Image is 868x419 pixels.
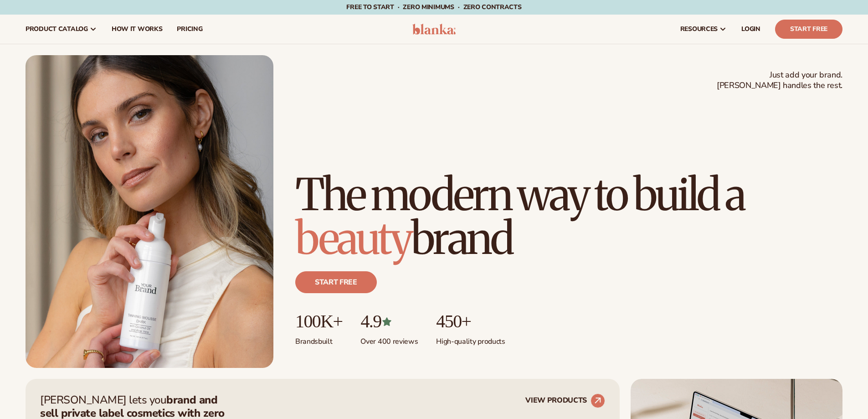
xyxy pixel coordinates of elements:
[295,331,342,347] p: Brands built
[295,173,842,260] h1: The modern way to build a brand
[775,20,842,39] a: Start Free
[412,24,456,35] img: logo
[295,311,342,331] p: 100K+
[346,3,521,11] span: Free to start · ZERO minimums · ZERO contracts
[18,15,104,44] a: product catalog
[360,331,418,347] p: Over 400 reviews
[177,26,202,33] span: pricing
[26,55,273,368] img: Female holding tanning mousse.
[680,26,718,33] span: resources
[104,15,170,44] a: How It Works
[741,26,760,33] span: LOGIN
[360,311,418,331] p: 4.9
[717,70,842,91] span: Just add your brand. [PERSON_NAME] handles the rest.
[734,15,768,44] a: LOGIN
[26,26,88,33] span: product catalog
[525,393,605,408] a: VIEW PRODUCTS
[436,331,505,347] p: High-quality products
[436,311,505,331] p: 450+
[169,15,210,44] a: pricing
[295,211,411,266] span: beauty
[112,26,163,33] span: How It Works
[673,15,734,44] a: resources
[295,271,377,293] a: Start free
